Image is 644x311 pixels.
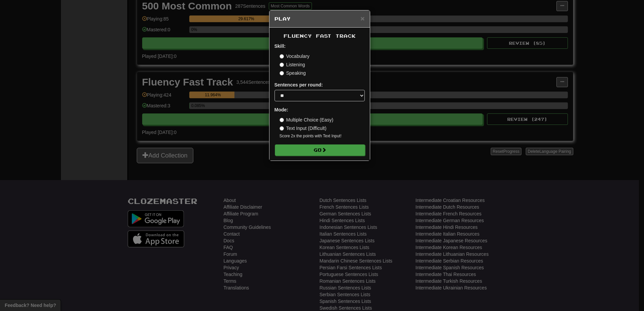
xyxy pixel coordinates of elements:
[280,126,284,131] input: Text Input (Difficult)
[275,15,365,22] h5: Play
[280,71,284,75] input: Speaking
[360,15,364,22] button: Close
[280,118,284,122] input: Multiple Choice (Easy)
[360,14,364,22] span: ×
[280,61,305,68] label: Listening
[275,81,323,88] label: Sentences per round:
[280,116,333,123] label: Multiple Choice (Easy)
[275,107,288,112] strong: Mode:
[284,33,356,39] span: Fluency Fast Track
[280,54,284,59] input: Vocabulary
[280,125,327,132] label: Text Input (Difficult)
[280,133,365,139] small: Score 2x the points with Text Input !
[275,144,365,156] button: Go
[275,43,286,49] strong: Skill:
[280,70,306,76] label: Speaking
[280,53,310,60] label: Vocabulary
[280,63,284,67] input: Listening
